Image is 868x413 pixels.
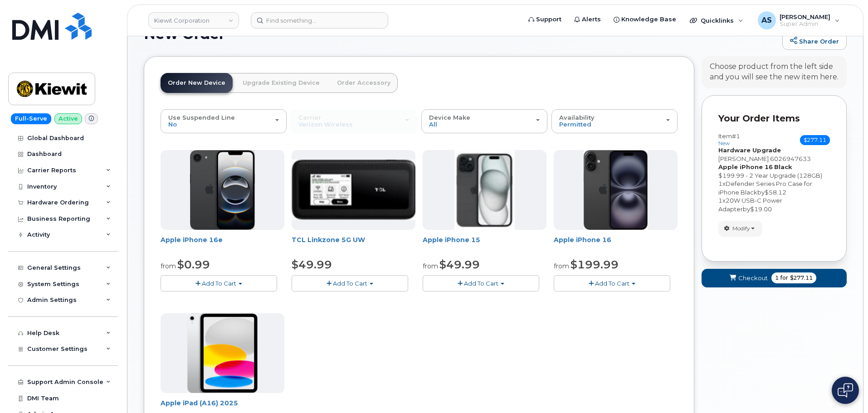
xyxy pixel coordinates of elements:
span: Quicklinks [701,17,734,24]
span: Device Make [429,114,470,121]
span: for [779,274,790,282]
div: Choose product from the left side and you will see the new item here. [710,62,839,83]
input: Find something... [251,12,388,29]
a: Apple iPad (A16) 2025 [161,399,238,407]
span: 1 [775,274,779,282]
span: Use Suspended Line [168,114,235,121]
span: 1 [718,197,722,204]
div: Apple iPhone 15 [423,235,546,253]
span: Defender Series Pro Case for iPhone Black [718,180,812,196]
span: Knowledge Base [621,15,676,24]
a: Support [522,10,568,29]
div: Alexander Strull [751,11,846,29]
span: $0.99 [177,258,210,271]
span: Checkout [738,274,768,282]
strong: Black [774,163,792,170]
span: Add To Cart [333,280,367,287]
span: $58.12 [765,189,786,196]
span: $49.99 [292,258,332,271]
span: Permitted [559,121,591,128]
button: Add To Cart [554,275,670,291]
a: Order New Device [161,73,233,93]
img: ipad_11.png [187,313,258,393]
button: Availability Permitted [551,109,678,133]
small: from [423,262,438,270]
span: Support [536,15,561,24]
a: Order Accessory [330,73,398,93]
span: [PERSON_NAME] [718,155,769,162]
button: Device Make All [421,109,547,133]
a: Knowledge Base [607,10,683,29]
img: linkzone5g.png [292,160,415,219]
div: x by [718,180,830,196]
strong: Hardware Upgrade [718,146,781,154]
h1: New Order [144,26,778,42]
div: x by [718,196,830,213]
p: Your Order Items [718,112,830,125]
small: new [718,140,730,146]
span: $19.00 [750,205,772,213]
div: $199.99 - 2 Year Upgrade (128GB) [718,171,830,180]
button: Checkout 1 for $277.11 [702,269,847,287]
a: Share Order [782,32,847,50]
span: Add To Cart [202,280,236,287]
small: from [161,262,176,270]
button: Use Suspended Line No [161,109,287,133]
span: Availability [559,114,595,121]
button: Modify [718,221,762,237]
div: Apple iPhone 16e [161,235,284,253]
a: Upgrade Existing Device [235,73,327,93]
h3: Item [718,133,740,146]
a: Apple iPhone 16 [554,236,611,244]
button: Add To Cart [423,275,539,291]
span: 20W USB-C Power Adapter [718,197,782,213]
span: $277.11 [800,135,830,145]
button: Add To Cart [292,275,408,291]
img: iphone15.jpg [454,150,515,230]
img: iphone16e.png [190,150,255,230]
span: No [168,121,177,128]
span: [PERSON_NAME] [780,13,830,20]
span: #1 [732,132,740,140]
a: Kiewit Corporation [148,12,239,29]
a: Apple iPhone 16e [161,236,223,244]
span: $49.99 [439,258,480,271]
a: TCL Linkzone 5G UW [292,236,365,244]
span: $277.11 [790,274,813,282]
button: Add To Cart [161,275,277,291]
span: $199.99 [571,258,619,271]
a: Apple iPhone 15 [423,236,480,244]
span: Super Admin [780,20,830,28]
strong: Apple iPhone 16 [718,163,773,170]
img: iphone_16_plus.png [584,150,648,230]
span: All [429,121,437,128]
span: 6026947633 [770,155,811,162]
span: AS [761,15,772,26]
span: Modify [732,224,750,233]
span: Alerts [582,15,601,24]
span: 1 [718,180,722,187]
span: Add To Cart [595,280,629,287]
a: Alerts [568,10,607,29]
img: Open chat [838,383,853,398]
span: Add To Cart [464,280,498,287]
div: Apple iPhone 16 [554,235,678,253]
div: TCL Linkzone 5G UW [292,235,415,253]
small: from [554,262,569,270]
div: Quicklinks [683,11,750,29]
